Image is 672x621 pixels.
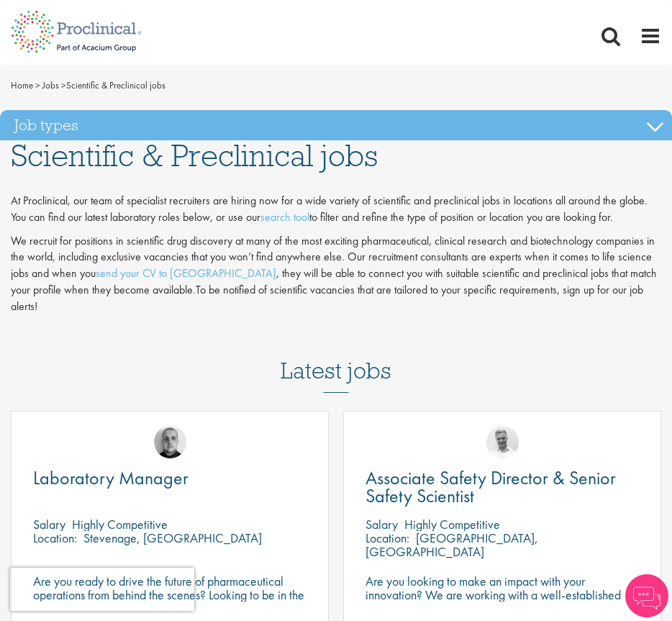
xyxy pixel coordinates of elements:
p: Stevenage, [GEOGRAPHIC_DATA] [83,530,262,546]
span: Location: [365,530,409,546]
span: Associate Safety Director & Senior Safety Scientist [365,466,616,508]
span: Laboratory Manager [33,466,189,490]
a: send your CV to [GEOGRAPHIC_DATA] [96,266,276,281]
a: search tool [260,209,309,225]
img: Chatbot [625,574,668,617]
a: Associate Safety Director & Senior Safety Scientist [365,469,639,505]
img: Joshua Bye [486,426,519,458]
span: To be notified of scientific vacancies that are tailored to your specific requirements, sign up f... [11,282,643,314]
p: [GEOGRAPHIC_DATA], [GEOGRAPHIC_DATA] [365,530,538,560]
span: Salary [365,516,398,532]
span: Location: [33,530,77,546]
p: At Proclinical, our team of specialist recruiters are hiring now for a wide variety of scientific... [11,193,661,226]
p: Highly Competitive [72,516,168,532]
h3: Latest jobs [281,322,391,393]
a: Laboratory Manager [33,469,307,487]
span: Salary [33,516,65,532]
p: Highly Competitive [404,516,500,532]
p: We recruit for positions in scientific drug discovery at many of the most exciting pharmaceutical... [11,233,661,315]
img: Harry Budge [154,426,186,458]
iframe: reCAPTCHA [10,568,194,611]
span: Scientific & Preclinical jobs [11,136,378,175]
